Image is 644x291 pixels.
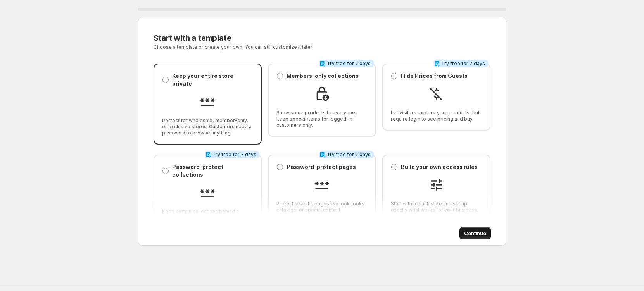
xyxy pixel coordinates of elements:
span: Try free for 7 days [327,152,371,158]
p: Keep your entire store private [172,72,253,88]
img: Members-only collections [314,86,330,102]
span: Show some products to everyone, keep special items for logged-in customers only. [276,110,368,128]
img: Build your own access rules [429,177,444,193]
p: Members-only collections [287,72,359,80]
span: Start with a template [154,33,231,43]
span: Start with a blank slate and set up exactly what works for your business. [391,201,482,213]
p: Build your own access rules [401,163,478,171]
span: Protect specific pages like lookbooks, catalogs, or special content. [276,201,368,213]
p: Choose a template or create your own. You can still customize it later. [154,44,399,50]
span: Perfect for wholesale, member-only, or exclusive stores. Customers need a password to browse anyt... [162,117,253,136]
p: Hide Prices from Guests [401,72,468,80]
img: Password-protect pages [314,177,330,193]
button: Continue [459,227,491,239]
p: Password-protect pages [287,163,356,171]
img: Hide Prices from Guests [429,86,444,102]
span: Continue [464,229,486,237]
p: Password-protect collections [172,163,253,179]
span: Try free for 7 days [327,60,371,67]
span: Try free for 7 days [441,60,485,67]
span: Keep certain collections behind a password while the rest of your store is open. [162,208,253,227]
img: Password-protect collections [200,185,215,200]
span: Let visitors explore your products, but require login to see pricing and buy. [391,110,482,122]
img: Keep your entire store private [200,94,215,109]
span: Try free for 7 days [212,152,256,158]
